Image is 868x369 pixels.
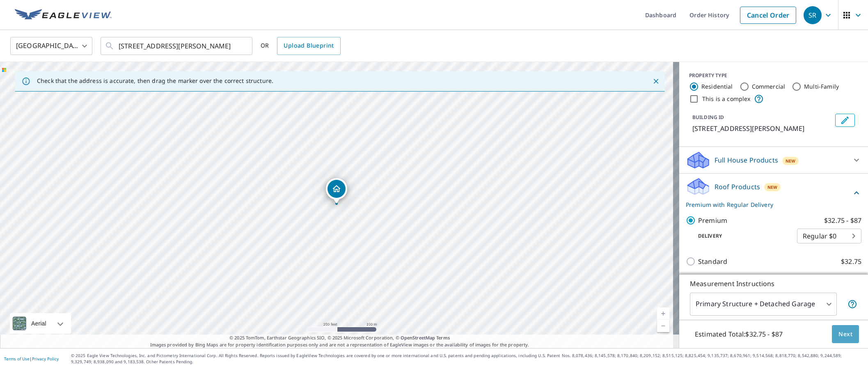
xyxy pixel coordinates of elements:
span: New [767,184,777,190]
div: Aerial [10,313,71,334]
button: Close [650,76,661,87]
div: OR [261,37,341,55]
div: [GEOGRAPHIC_DATA] [10,34,92,57]
span: Next [838,329,852,339]
a: Upload Blueprint [277,37,340,55]
span: Your report will include the primary structure and a detached garage if one exists. [847,299,857,309]
a: Privacy Policy [32,356,59,362]
span: © 2025 TomTom, Earthstar Geographics SIO, © 2025 Microsoft Corporation, © [229,335,450,341]
p: Premium [698,215,727,225]
a: Terms of Use [4,356,30,362]
p: $32.75 - $87 [824,215,861,225]
div: Full House ProductsNew [686,150,861,170]
p: Standard [698,257,727,266]
a: Current Level 17, Zoom Out [657,320,669,332]
a: OpenStreetMap [401,335,435,341]
div: Roof ProductsNewPremium with Regular Delivery [686,177,861,209]
div: Regular $0 [797,225,861,248]
div: PROPERTY TYPE [689,72,858,79]
label: Multi-Family [804,83,839,91]
div: SR [804,6,822,24]
p: [STREET_ADDRESS][PERSON_NAME] [692,124,832,133]
p: Roof Products [715,182,760,192]
div: Primary Structure + Detached Garage [690,293,837,316]
div: Dropped pin, building 1, Residential property, 7203 Hager Way Orlando, FL 32822 [326,178,347,204]
label: This is a complex [702,95,751,103]
p: Check that the address is accurate, then drag the marker over the correct structure. [37,77,273,85]
button: Next [832,325,859,344]
p: Premium with Regular Delivery [686,200,852,209]
a: Cancel Order [740,7,796,24]
span: New [786,158,795,164]
p: | [4,356,59,361]
p: © 2025 Eagle View Technologies, Inc. and Pictometry International Corp. All Rights Reserved. Repo... [71,353,864,365]
span: Upload Blueprint [284,41,334,51]
button: Edit building 1 [835,114,855,127]
p: Measurement Instructions [690,279,857,289]
p: Estimated Total: $32.75 - $87 [688,325,789,343]
a: Current Level 17, Zoom In [657,307,669,320]
p: $32.75 [841,257,861,266]
p: Delivery [686,232,797,240]
div: Aerial [29,313,49,334]
label: Residential [701,83,733,91]
input: Search by address or latitude-longitude [119,34,236,57]
p: Full House Products [715,155,778,165]
a: Terms [436,335,450,341]
p: BUILDING ID [692,114,724,121]
img: EV Logo [15,9,112,21]
label: Commercial [752,83,786,91]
